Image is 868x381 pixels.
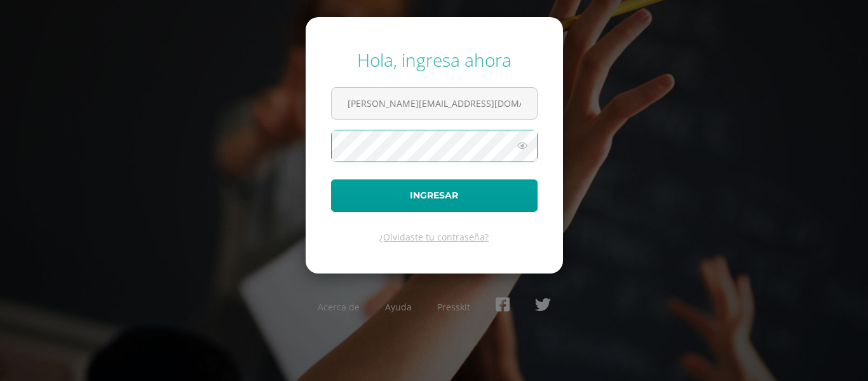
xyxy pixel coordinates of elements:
a: ¿Olvidaste tu contraseña? [379,231,489,243]
a: Ayuda [385,301,412,313]
input: Correo electrónico o usuario [332,88,537,119]
button: Ingresar [331,179,538,212]
div: Hola, ingresa ahora [331,48,538,72]
a: Acerca de [318,301,360,313]
a: Presskit [437,301,470,313]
